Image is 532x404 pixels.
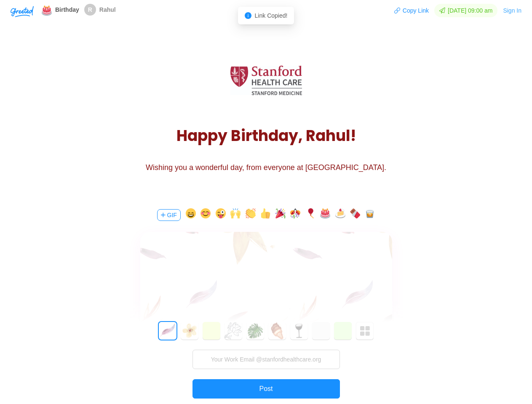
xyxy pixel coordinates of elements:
img: Greeted [230,66,302,96]
span: info-circle [245,12,251,19]
button: 1 [181,322,198,340]
input: Your Work Email @stanfordhealthcare.org [192,350,340,369]
button: emoji [260,208,270,222]
button: emoji [365,208,375,222]
button: emoji [201,208,211,222]
span: emoji [42,4,52,15]
button: 3 [225,322,242,340]
button: 2 [203,322,220,340]
button: emoji [350,208,360,222]
button: emoji [230,208,241,222]
span: Rahul [99,6,116,13]
button: emoji [186,208,196,222]
button: 4 [246,322,264,340]
button: emoji [335,208,345,222]
img: Greeted [11,6,34,17]
div: Wishing you a wonderful day, from everyone at [GEOGRAPHIC_DATA]. [140,162,393,173]
span: Link Copied! [255,12,288,19]
button: emoji [320,208,330,222]
img: 🎂 [42,5,52,16]
button: emoji [305,208,315,222]
button: GIF [157,209,181,221]
button: emoji [275,208,286,222]
button: 7 [312,322,330,340]
button: Sign In [503,4,522,17]
button: 0 [159,322,176,340]
button: emoji [246,208,256,222]
img: Greeted [360,326,370,336]
button: Post [192,379,340,399]
span: Birthday [55,6,79,13]
button: 5 [268,322,286,340]
span: [DATE] 09:00 am [434,4,497,17]
button: 8 [334,322,352,340]
button: emoji [216,208,226,222]
button: emoji [290,208,300,222]
button: 6 [290,322,308,340]
span: R [88,4,92,16]
button: Copy Link [394,4,429,17]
